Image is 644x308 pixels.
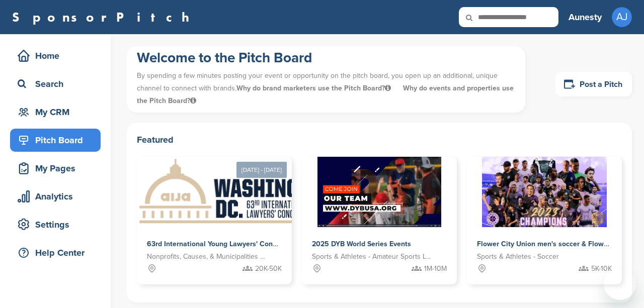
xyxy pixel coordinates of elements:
div: [DATE] - [DATE] [236,162,287,178]
a: Aunesty [569,6,602,28]
a: Search [10,72,101,95]
img: Sponsorpitch & [482,157,607,227]
img: Sponsorpitch & [137,157,337,227]
div: Analytics [15,187,101,206]
span: 63rd International Young Lawyers' Congress [147,240,290,248]
span: Why do brand marketers use the Pitch Board? [236,84,393,92]
h1: Welcome to the Pitch Board [137,49,515,67]
a: Home [10,44,101,67]
div: Settings [15,216,101,234]
a: Post a Pitch [555,72,632,96]
h2: Featured [137,133,622,147]
a: Sponsorpitch & Flower City Union men's soccer & Flower City 1872 women's soccer Sports & Athletes... [467,157,622,284]
a: My Pages [10,157,101,180]
span: Nonprofits, Causes, & Municipalities - Professional Development [147,251,267,262]
div: Search [15,75,101,93]
a: Settings [10,213,101,236]
a: Analytics [10,185,101,208]
div: Help Center [15,244,101,262]
iframe: Button to launch messaging window [604,268,636,300]
span: 20K-50K [255,263,282,274]
img: Sponsorpitch & [317,157,442,227]
span: 5K-10K [591,263,612,274]
a: [DATE] - [DATE] Sponsorpitch & 63rd International Young Lawyers' Congress Nonprofits, Causes, & M... [137,141,292,284]
div: Home [15,47,101,65]
a: SponsorPitch [12,11,196,24]
a: Help Center [10,241,101,264]
a: My CRM [10,100,101,124]
a: Sponsorpitch & 2025 DYB World Series Events Sports & Athletes - Amateur Sports Leagues 1M-10M [302,157,457,284]
div: My CRM [15,103,101,121]
span: 1M-10M [424,263,447,274]
span: Sports & Athletes - Amateur Sports Leagues [312,251,432,262]
span: 2025 DYB World Series Events [312,240,411,248]
div: My Pages [15,159,101,177]
span: AJ [612,7,632,27]
span: Sports & Athletes - Soccer [477,251,559,262]
p: By spending a few minutes posting your event or opportunity on the pitch board, you open up an ad... [137,67,515,110]
a: Pitch Board [10,129,101,152]
div: Pitch Board [15,131,101,149]
h3: Aunesty [569,10,602,24]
